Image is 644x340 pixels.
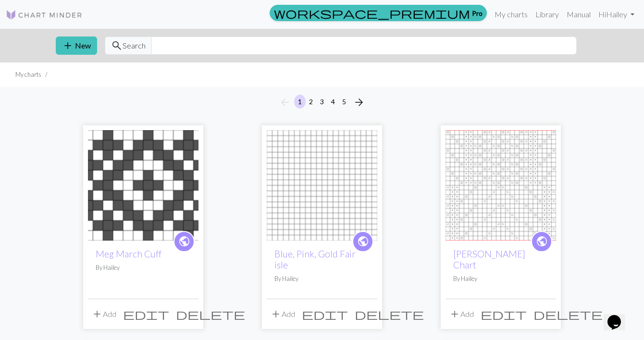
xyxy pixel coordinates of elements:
[56,36,97,55] button: New
[449,307,460,321] span: add
[327,95,339,109] button: 4
[15,70,41,79] li: My charts
[178,232,190,251] i: public
[533,307,603,321] span: delete
[563,5,594,24] a: Manual
[274,248,356,270] a: Blue, Pink, Gold Fair isle
[453,274,548,283] p: By Hailey
[302,307,348,321] span: edit
[594,5,638,24] a: HiHailey
[531,231,552,252] a: public
[352,231,373,252] a: public
[176,307,245,321] span: delete
[96,248,161,259] a: Meg March Cuff
[91,307,103,321] span: add
[532,5,563,24] a: Library
[305,95,317,109] button: 2
[88,130,198,241] img: Meg March Cuff
[178,234,190,249] span: public
[491,5,532,24] a: My charts
[298,305,351,323] button: Edit
[88,180,198,189] a: Meg March Cuff
[349,95,369,110] button: Next
[88,305,120,323] button: Add
[446,180,556,189] a: Rosamund Lace Chart
[123,40,146,51] span: Search
[453,248,525,270] a: [PERSON_NAME] Chart
[604,302,634,330] iframe: chat widget
[274,6,470,20] span: workspace_premium
[353,97,365,108] i: Next
[120,305,173,323] button: Edit
[446,305,477,323] button: Add
[123,307,169,321] span: edit
[173,231,195,252] a: public
[536,232,548,251] i: public
[123,308,169,320] i: Edit
[62,39,74,52] span: add
[477,305,530,323] button: Edit
[267,305,298,323] button: Add
[357,234,369,249] span: public
[353,96,365,109] span: arrow_forward
[270,307,282,321] span: add
[446,130,556,241] img: Rosamund Lace Chart
[338,95,350,109] button: 5
[270,5,487,21] a: Pro
[111,39,123,52] span: search
[267,130,377,241] img: Blue, Pink, Gold Fair isle
[530,305,606,323] button: Delete
[267,180,377,189] a: Blue, Pink, Gold Fair isle
[294,95,306,109] button: 1
[275,95,369,110] nav: Page navigation
[173,305,248,323] button: Delete
[481,307,527,321] span: edit
[536,234,548,249] span: public
[96,263,191,272] p: By Hailey
[6,9,83,21] img: Logo
[316,95,328,109] button: 3
[302,308,348,320] i: Edit
[357,232,369,251] i: public
[481,308,527,320] i: Edit
[274,274,370,283] p: By Hailey
[351,305,427,323] button: Delete
[355,307,424,321] span: delete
